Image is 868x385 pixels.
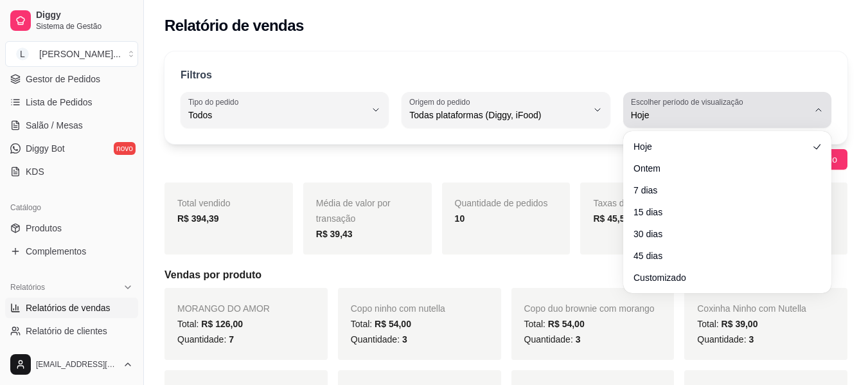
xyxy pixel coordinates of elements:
[164,15,304,36] h2: Relatório de vendas
[697,303,806,314] span: Coxinha Ninho com Nutella
[26,165,44,178] span: KDS
[633,162,808,175] span: Ontem
[164,267,847,283] h5: Vendas por produto
[351,303,445,314] span: Copo ninho com nutella
[26,245,86,258] span: Complementos
[548,319,585,329] span: R$ 54,00
[26,142,65,155] span: Diggy Bot
[177,213,219,224] strong: R$ 394,39
[36,359,118,370] span: [EMAIL_ADDRESS][DOMAIN_NAME]
[455,213,465,224] strong: 10
[316,198,391,224] span: Média de valor por transação
[351,319,411,329] span: Total:
[177,319,243,329] span: Total:
[524,334,581,345] span: Quantidade:
[748,334,754,345] span: 3
[36,21,133,31] span: Sistema de Gestão
[26,96,93,109] span: Lista de Pedidos
[10,282,45,292] span: Relatórios
[5,41,138,67] button: Select a team
[201,319,243,329] span: R$ 126,00
[524,303,655,314] span: Copo duo brownie com morango
[26,119,83,132] span: Salão / Mesas
[351,334,407,345] span: Quantidade:
[39,48,121,60] div: [PERSON_NAME] ...
[188,96,243,107] label: Tipo do pedido
[593,213,630,224] strong: R$ 45,50
[5,197,138,218] div: Catálogo
[633,140,808,153] span: Hoje
[229,334,234,345] span: 7
[524,319,585,329] span: Total:
[16,48,29,60] span: L
[177,334,234,345] span: Quantidade:
[576,334,581,345] span: 3
[26,325,107,337] span: Relatório de clientes
[633,249,808,262] span: 45 dias
[177,198,231,208] span: Total vendido
[697,334,754,345] span: Quantidade:
[631,96,747,107] label: Escolher período de visualização
[316,229,353,239] strong: R$ 39,43
[633,228,808,240] span: 30 dias
[26,73,100,85] span: Gestor de Pedidos
[593,198,662,208] span: Taxas de entrega
[181,67,212,83] p: Filtros
[188,109,366,121] span: Todos
[631,109,808,121] span: Hoje
[409,109,587,121] span: Todas plataformas (Diggy, iFood)
[722,319,758,329] span: R$ 39,00
[633,271,808,284] span: Customizado
[455,198,548,208] span: Quantidade de pedidos
[633,184,808,197] span: 7 dias
[26,222,62,235] span: Produtos
[375,319,411,329] span: R$ 54,00
[409,96,474,107] label: Origem do pedido
[402,334,407,345] span: 3
[26,301,111,314] span: Relatórios de vendas
[697,319,757,329] span: Total:
[177,303,270,314] span: MORANGO DO AMOR
[633,206,808,219] span: 15 dias
[36,10,133,21] span: Diggy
